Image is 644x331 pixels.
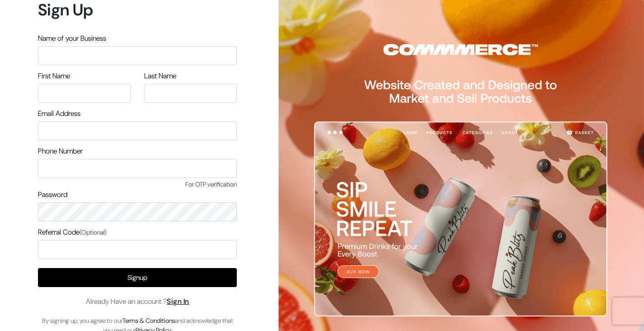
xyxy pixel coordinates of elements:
[38,227,107,238] label: Referral Code
[38,180,237,189] span: For OTP verification
[38,71,70,82] label: First Name
[38,146,83,157] label: Phone Number
[38,33,106,44] label: Name of your Business
[86,296,189,307] span: Already Have an account ?
[144,71,176,82] label: Last Name
[38,189,67,200] label: Password
[80,228,107,236] span: (Optional)
[122,317,175,325] a: Terms & Conditions
[38,268,237,287] button: Signup
[38,108,80,119] label: Email Address
[167,297,189,306] a: Sign In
